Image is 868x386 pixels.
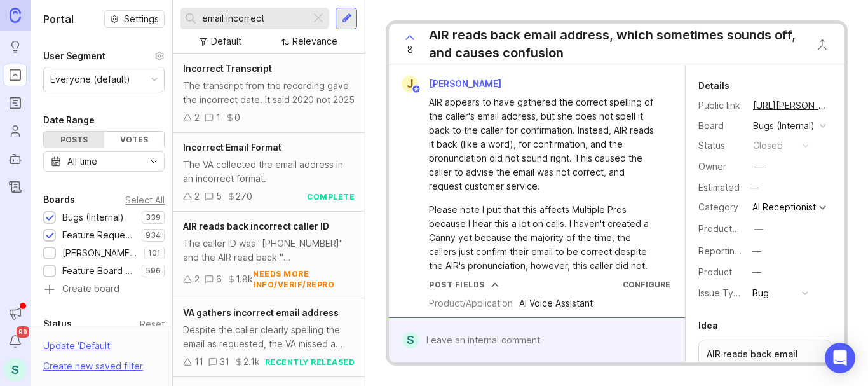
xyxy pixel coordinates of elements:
span: Settings [124,13,159,25]
p: 339 [146,212,161,223]
div: closed [753,139,783,153]
div: AIR reads back email address, which sometimes sounds off, and causes confusion [429,26,803,62]
button: Settings [104,10,165,28]
a: Roadmaps [4,92,27,114]
div: 0 [234,111,240,125]
div: The transcript from the recording gave the incorrect date. It said 2020 not 2025 [183,79,355,107]
div: Board [698,119,743,133]
div: All time [67,155,97,169]
button: Notifications [4,330,27,353]
div: 11 [194,355,203,369]
label: ProductboardID [698,223,766,234]
div: Date Range [43,113,95,128]
a: Autopilot [4,148,27,170]
a: Incorrect Email FormatThe VA collected the email address in an incorrect format.25270complete [173,133,365,212]
div: AIR appears to have gathered the correct spelling of the caller's email address, but she does not... [429,95,660,193]
a: [URL][PERSON_NAME] [749,97,832,114]
div: Open Intercom Messenger [825,343,855,373]
div: Feature Requests (Internal) [62,228,135,242]
div: Select All [125,196,165,203]
a: Users [4,120,27,142]
span: VA gathers incorrect email address [183,307,339,318]
button: ProductboardID [750,221,767,237]
div: Despite the caller clearly spelling the email as requested, the VA missed a letter, gathering "[P... [183,323,355,351]
div: Bugs (Internal) [62,210,124,224]
div: 1 [216,111,220,125]
span: 8 [407,43,413,57]
div: User Segment [43,48,105,64]
div: Bugs (Internal) [753,119,815,133]
div: Post Fields [429,279,485,290]
label: Product [698,266,732,277]
div: 2 [194,272,200,286]
label: Reporting Team [698,245,766,256]
p: 934 [146,230,161,240]
span: AIR reads back incorrect caller ID [183,221,329,231]
div: AI Voice Assistant [519,296,593,310]
div: S [403,332,419,348]
a: Ideas [4,36,27,59]
button: Announcements [4,302,27,325]
h1: Portal [43,11,74,27]
div: Update ' Default ' [43,339,112,359]
div: Status [698,139,743,153]
div: Category [698,200,743,214]
div: Posts [44,132,104,148]
div: 31 [220,355,229,369]
a: Configure [623,280,670,289]
div: 6 [216,272,222,286]
button: Post Fields [429,279,499,290]
div: Owner [698,160,743,174]
div: Idea [698,318,718,333]
img: Canny Home [10,8,21,22]
svg: toggle icon [144,156,164,167]
input: Search... [202,11,306,25]
a: VA gathers incorrect email addressDespite the caller clearly spelling the email as requested, the... [173,298,365,377]
div: The VA collected the email address in an incorrect format. [183,158,355,186]
div: Steps to Reproduce [429,317,515,331]
div: — [752,265,761,279]
div: 1.8k [236,272,253,286]
p: 596 [146,266,161,276]
div: Relevance [292,34,337,48]
div: Default [211,34,241,48]
div: Votes [104,132,165,148]
div: needs more info/verif/repro [253,268,355,290]
a: Incorrect TranscriptThe transcript from the recording gave the incorrect date. It said 2020 not 2... [173,54,365,133]
div: 2.1k [243,355,260,369]
span: [PERSON_NAME] [429,78,501,89]
span: 99 [17,326,29,338]
div: 2 [194,190,200,203]
div: — [754,160,763,174]
div: 5 [216,190,222,203]
div: 2 [194,111,200,125]
div: The caller ID was "[PHONE_NUMBER]" and the AIR read back "[PHONE_NUMBER]". The caller asked the A... [183,237,355,265]
div: Create new saved filter [43,359,143,373]
img: member badge [412,85,421,94]
div: complete [307,191,355,202]
div: — [752,244,761,258]
div: Public link [698,99,743,113]
a: AIR reads back incorrect caller IDThe caller ID was "[PHONE_NUMBER]" and the AIR read back "[PHON... [173,212,365,298]
a: Portal [4,64,27,86]
div: 270 [236,190,252,203]
button: S [4,358,27,381]
div: Boards [43,192,75,207]
div: Reset [140,321,165,327]
div: Status [43,316,72,331]
div: Please note I put that this affects Multiple Pros because I hear this a lot on calls. I haven't c... [429,203,660,273]
div: recently released [265,357,355,368]
span: Incorrect Email Format [183,142,281,153]
a: Create board [43,284,165,296]
div: Product/Application [429,296,513,310]
p: 101 [148,248,161,258]
div: Bug [752,286,769,300]
div: Details [698,78,729,93]
div: AI Receptionist [752,203,816,212]
div: J [402,76,418,92]
div: Everyone (default) [50,72,130,86]
div: — [754,222,763,236]
a: Changelog [4,176,27,198]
